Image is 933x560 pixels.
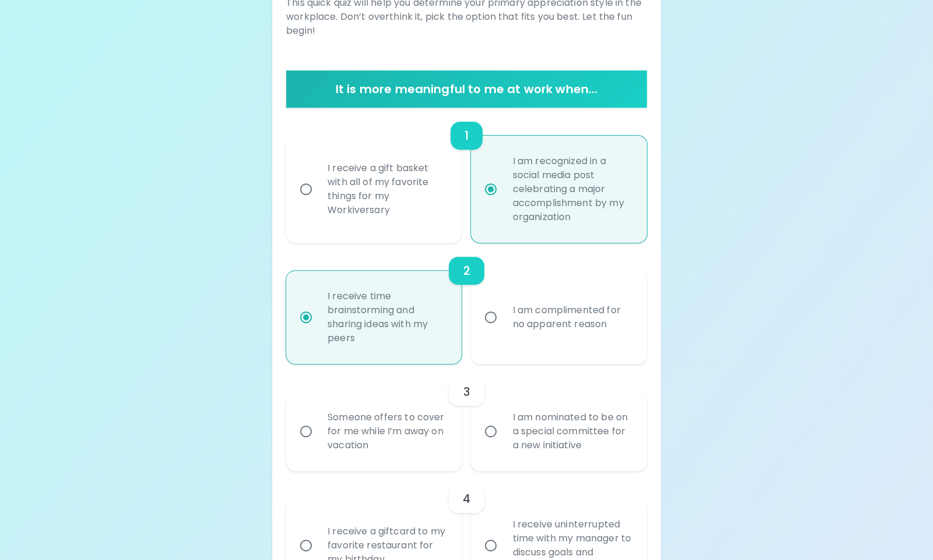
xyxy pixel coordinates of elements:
[503,396,640,466] div: I am nominated to be on a special committee for a new initiative
[463,261,470,280] h6: 2
[286,364,647,471] div: choice-group-check
[318,396,456,466] div: Someone offers to cover for me while I’m away on vacation
[286,243,647,364] div: choice-group-check
[463,490,470,508] h6: 4
[464,126,469,145] h6: 1
[318,275,456,359] div: I receive time brainstorming and sharing ideas with my peers
[463,382,470,401] h6: 3
[291,80,642,98] h6: It is more meaningful to me at work when...
[286,108,647,243] div: choice-group-check
[318,147,456,231] div: I receive a gift basket with all of my favorite things for my Workiversary
[503,140,640,238] div: I am recognized in a social media post celebrating a major accomplishment by my organization
[503,289,640,345] div: I am complimented for no apparent reason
